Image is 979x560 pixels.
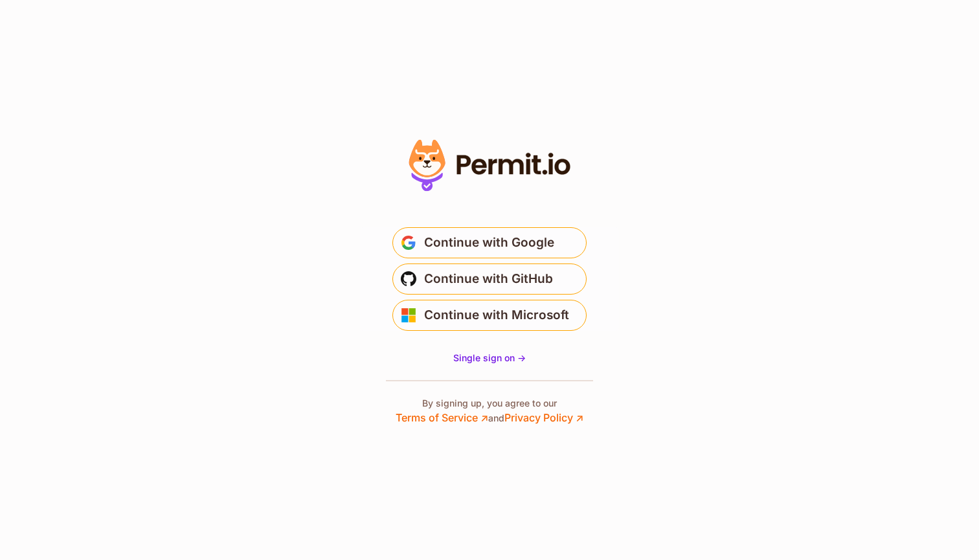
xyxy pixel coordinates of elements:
[396,411,488,424] a: Terms of Service ↗
[453,352,526,364] a: Single sign on ->
[392,300,587,331] button: Continue with Microsoft
[392,263,587,295] button: Continue with GitHub
[392,227,587,258] button: Continue with Google
[424,305,569,326] span: Continue with Microsoft
[396,397,583,425] p: By signing up, you agree to our and
[453,352,526,363] span: Single sign on ->
[424,232,554,253] span: Continue with Google
[504,411,583,424] a: Privacy Policy ↗
[424,269,553,289] span: Continue with GitHub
